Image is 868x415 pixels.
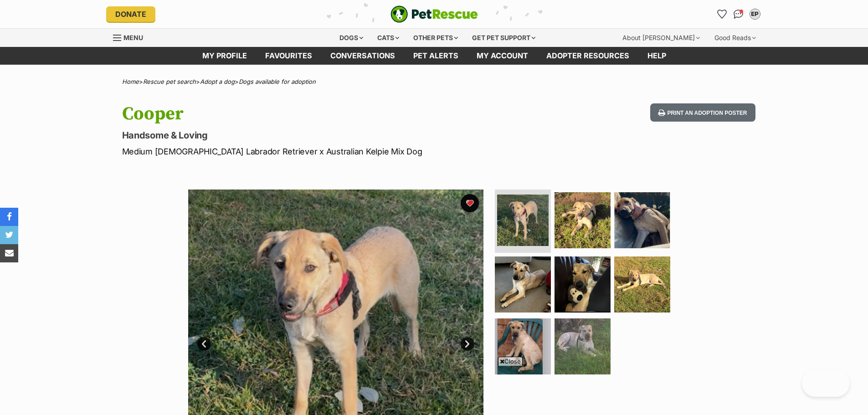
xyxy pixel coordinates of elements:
[750,10,760,19] div: EP
[256,47,321,65] a: Favourites
[555,256,611,313] img: Photo of Cooper
[239,78,316,85] a: Dogs available for adoption
[614,256,670,313] img: Photo of Cooper
[555,192,611,248] img: Photo of Cooper
[321,47,404,65] a: conversations
[461,337,474,351] a: Next
[616,29,706,47] div: About [PERSON_NAME]
[466,29,542,47] div: Get pet support
[106,6,155,22] a: Donate
[371,29,406,47] div: Cats
[467,47,537,65] a: My account
[495,318,551,374] img: Photo of Cooper
[123,34,143,41] span: Menu
[122,78,139,85] a: Home
[99,78,769,85] div: > > >
[708,29,762,47] div: Good Reads
[404,47,467,65] a: Pet alerts
[650,103,755,122] button: Print an adoption poster
[734,10,743,19] img: chat-41dd97257d64d25036548639549fe6c8038ab92f7586957e7f3b1b290dea8141.svg
[390,5,478,23] a: PetRescue
[122,129,508,142] p: Handsome & Loving
[390,5,478,23] img: logo-e224e6f780fb5917bec1dbf3a21bbac754714ae5b6737aabdf751b685950b380.svg
[638,47,675,65] a: Help
[537,47,638,65] a: Adopter resources
[495,256,551,313] img: Photo of Cooper
[498,357,523,366] span: Close
[197,337,211,351] a: Prev
[213,369,655,410] iframe: Advertisement
[461,194,479,212] button: favourite
[555,318,611,374] img: Photo of Cooper
[802,369,850,397] iframe: Help Scout Beacon - Open
[497,195,549,246] img: Photo of Cooper
[122,145,508,158] p: Medium [DEMOGRAPHIC_DATA] Labrador Retriever x Australian Kelpie Mix Dog
[614,192,670,248] img: Photo of Cooper
[200,78,235,85] a: Adopt a dog
[407,29,464,47] div: Other pets
[143,78,196,85] a: Rescue pet search
[715,7,762,21] ul: Account quick links
[715,7,729,21] a: Favourites
[731,7,746,21] a: Conversations
[748,7,762,21] button: My account
[193,47,256,65] a: My profile
[113,29,149,45] a: Menu
[333,29,370,47] div: Dogs
[122,103,508,124] h1: Cooper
